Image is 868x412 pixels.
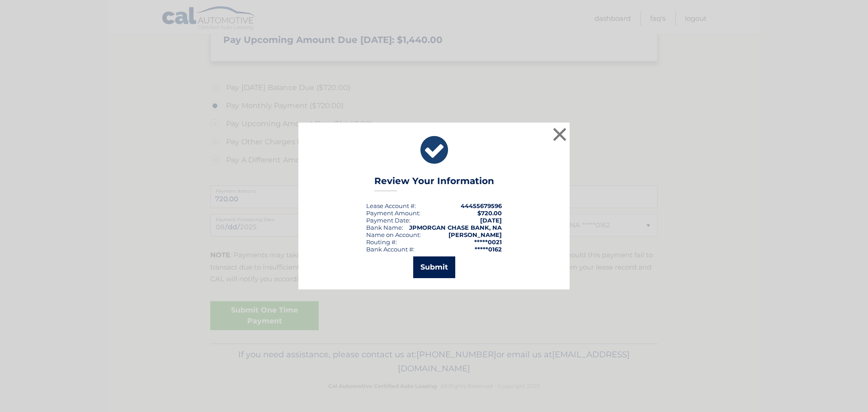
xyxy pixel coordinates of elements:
strong: JPMORGAN CHASE BANK, NA [409,224,502,231]
div: Bank Account #: [366,246,415,253]
strong: [PERSON_NAME] [448,231,502,238]
span: $720.00 [477,209,502,217]
div: : [366,217,410,224]
div: Routing #: [366,238,397,246]
h3: Review Your Information [374,175,494,191]
button: × [551,125,569,143]
div: Bank Name: [366,224,403,231]
div: Payment Amount: [366,209,420,217]
span: Payment Date [366,217,409,224]
div: Name on Account: [366,231,421,238]
span: [DATE] [480,217,502,224]
button: Submit [413,256,455,278]
div: Lease Account #: [366,202,416,209]
strong: 44455679596 [461,202,502,209]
